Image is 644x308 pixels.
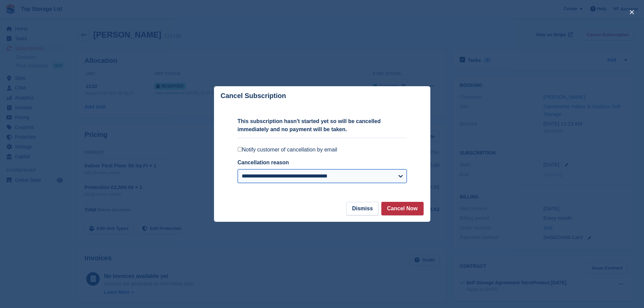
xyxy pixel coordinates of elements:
[238,146,407,153] label: Notify customer of cancellation by email
[346,202,378,215] button: Dismiss
[381,202,424,215] button: Cancel Now
[238,160,289,165] label: Cancellation reason
[238,147,242,151] input: Notify customer of cancellation by email
[626,7,637,18] button: close
[221,92,286,100] p: Cancel Subscription
[238,117,407,134] p: This subscription hasn't started yet so will be cancelled immediately and no payment will be taken.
